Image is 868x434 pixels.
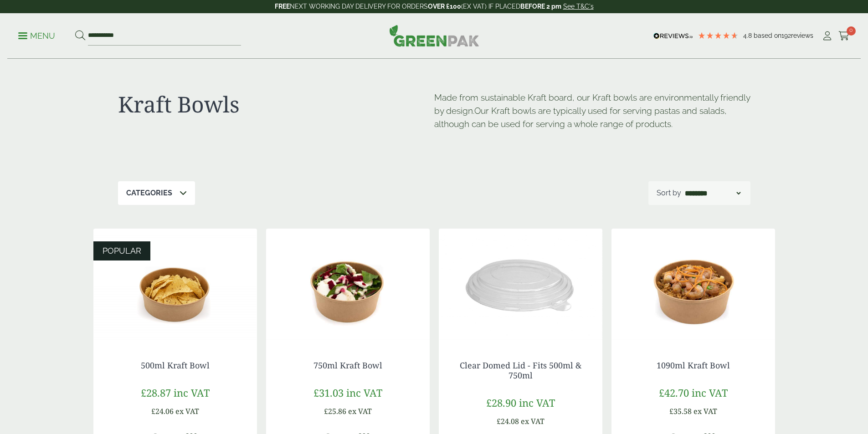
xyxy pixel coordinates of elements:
[324,406,346,416] span: £25.86
[743,32,754,39] span: 4.8
[141,360,210,371] a: 500ml Kraft Bowl
[519,396,555,409] span: inc VAT
[126,188,172,199] p: Categories
[348,406,372,416] span: ex VAT
[275,3,290,10] strong: FREE
[693,406,717,416] span: ex VAT
[822,31,833,41] i: My Account
[151,406,174,416] span: £24.06
[439,229,602,342] img: Clear Domed Lid - Fits 750ml-0
[563,3,594,10] a: See T&C's
[18,31,55,41] p: Menu
[791,32,813,39] span: reviews
[838,29,850,43] a: 0
[18,31,55,40] a: Menu
[692,386,728,399] span: inc VAT
[847,26,856,36] span: 0
[698,31,739,40] div: 4.8 Stars
[434,92,750,116] span: Made from sustainable Kraft board, our Kraft bowls are environmentally friendly by design.
[669,406,692,416] span: £35.58
[434,106,727,129] span: Our Kraft bowls are typically used for serving pastas and salads, although can be used for servin...
[460,360,581,381] a: Clear Domed Lid - Fits 500ml & 750ml
[389,25,479,46] img: GreenPak Supplies
[175,406,199,416] span: ex VAT
[266,229,430,342] img: Kraft Bowl 750ml with Goats Cheese Salad Open
[754,32,781,39] span: Based on
[174,386,210,399] span: inc VAT
[659,386,689,399] span: £42.70
[313,386,344,399] span: £31.03
[683,188,742,199] select: Shop order
[118,91,434,117] h1: Kraft Bowls
[313,360,382,371] a: 750ml Kraft Bowl
[653,33,693,39] img: REVIEWS.io
[838,31,850,41] i: Cart
[657,188,681,199] p: Sort by
[486,396,516,409] span: £28.90
[346,386,382,399] span: inc VAT
[520,3,561,10] strong: BEFORE 2 pm
[428,3,461,10] strong: OVER £100
[103,246,141,255] span: POPULAR
[657,360,730,371] a: 1090ml Kraft Bowl
[141,386,171,399] span: £28.87
[497,416,519,426] span: £24.08
[93,229,257,342] img: Kraft Bowl 500ml with Nachos
[781,32,791,39] span: 192
[521,416,544,426] span: ex VAT
[611,229,775,342] img: Kraft Bowl 1090ml with Prawns and Rice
